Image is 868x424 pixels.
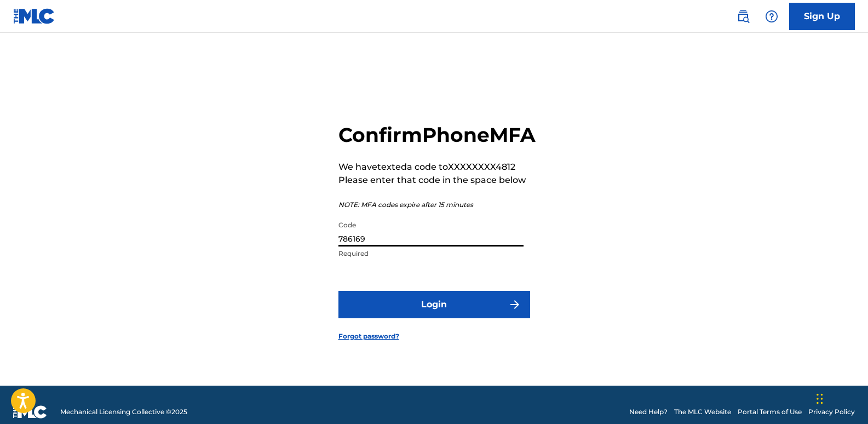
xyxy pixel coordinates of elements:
[13,8,55,24] img: MLC Logo
[338,161,536,174] p: We have texted a code to XXXXXXXX4812
[817,382,823,415] div: Drag
[338,331,399,341] a: Forgot password?
[338,123,536,147] h2: Confirm Phone MFA
[674,407,731,417] a: The MLC Website
[338,249,524,259] p: Required
[508,298,521,311] img: f7272a7cc735f4ea7f67.svg
[629,407,668,417] a: Need Help?
[761,5,783,27] div: Help
[338,174,536,187] p: Please enter that code in the space below
[732,5,754,27] a: Public Search
[737,10,750,23] img: search
[60,407,187,417] span: Mechanical Licensing Collective © 2025
[765,10,778,23] img: help
[813,371,868,424] iframe: Chat Widget
[338,291,530,318] button: Login
[13,405,47,419] img: logo
[808,407,855,417] a: Privacy Policy
[338,200,536,210] p: NOTE: MFA codes expire after 15 minutes
[789,3,855,30] a: Sign Up
[738,407,802,417] a: Portal Terms of Use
